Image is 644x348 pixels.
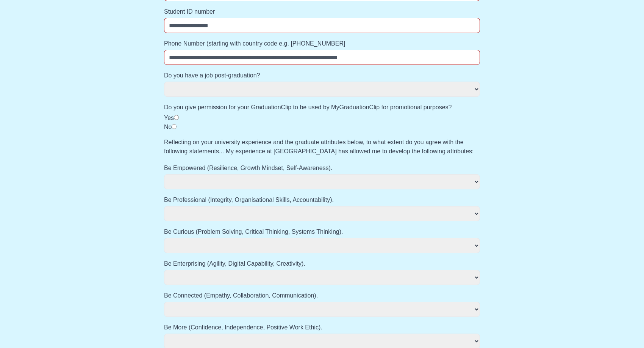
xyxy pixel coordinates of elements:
[164,7,480,16] label: Student ID number
[164,115,174,121] label: Yes
[164,227,480,236] label: Be Curious (Problem Solving, Critical Thinking, Systems Thinking).
[164,124,172,130] label: No
[164,291,480,300] label: Be Connected (Empathy, Collaboration, Communication).
[164,138,480,156] label: Reflecting on your university experience and the graduate attributes below, to what extent do you...
[164,103,480,112] label: Do you give permission for your GraduationClip to be used by MyGraduationClip for promotional pur...
[164,39,480,48] label: Phone Number (starting with country code e.g. [PHONE_NUMBER]
[164,259,480,268] label: Be Enterprising (Agility, Digital Capability, Creativity).
[164,164,480,173] label: Be Empowered (Resilience, Growth Mindset, Self-Awareness).
[164,323,480,332] label: Be More (Confidence, Independence, Positive Work Ethic).
[164,71,480,80] label: Do you have a job post-graduation?
[164,195,480,205] label: Be Professional (Integrity, Organisational Skills, Accountability).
